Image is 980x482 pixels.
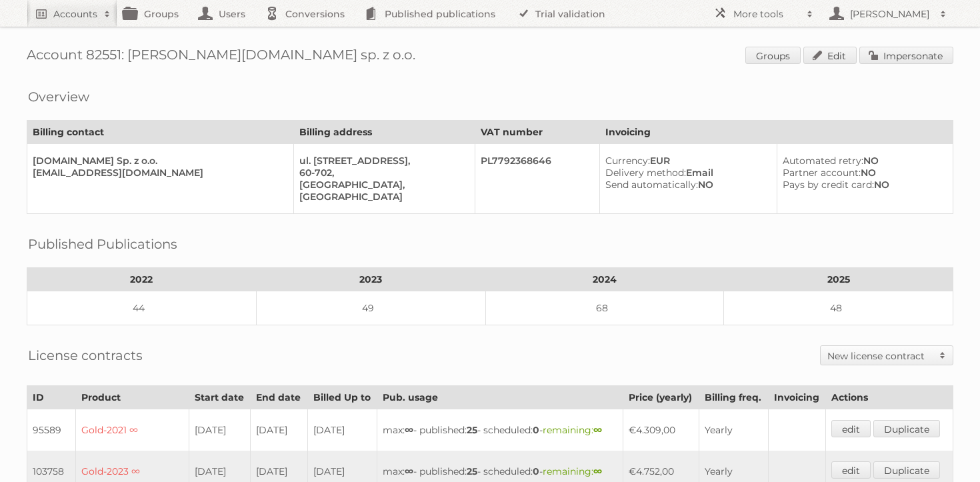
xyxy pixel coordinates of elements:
div: NO [605,179,766,191]
td: 68 [485,291,723,325]
td: [DATE] [307,409,377,451]
a: Groups [745,47,801,64]
a: Duplicate [873,461,940,479]
span: remaining: [543,424,602,436]
th: Invoicing [600,121,953,144]
td: 95589 [27,409,76,451]
th: Product [76,386,189,409]
div: NO [783,155,942,167]
span: Delivery method: [605,167,686,179]
th: Price (yearly) [623,386,699,409]
strong: ∞ [405,465,413,477]
span: Toggle [933,346,953,365]
h2: More tools [733,7,800,21]
span: Partner account: [783,167,861,179]
span: Automated retry: [783,155,863,167]
a: Edit [803,47,857,64]
td: 48 [724,291,953,325]
a: New license contract [821,346,953,365]
h2: Accounts [53,7,97,21]
th: ID [27,386,76,409]
div: ul. [STREET_ADDRESS], [299,155,464,167]
th: Invoicing [768,386,825,409]
strong: 25 [467,424,477,436]
th: 2023 [256,268,485,291]
div: Email [605,167,766,179]
th: VAT number [475,121,600,144]
span: Send automatically: [605,179,698,191]
a: Impersonate [859,47,953,64]
th: Billing address [294,121,475,144]
td: 49 [256,291,485,325]
h1: Account 82551: [PERSON_NAME][DOMAIN_NAME] sp. z o.o. [27,47,953,67]
a: Duplicate [873,420,940,437]
h2: Published Publications [28,234,177,254]
strong: 25 [467,465,477,477]
div: [EMAIL_ADDRESS][DOMAIN_NAME] [33,167,283,179]
div: [DOMAIN_NAME] Sp. z o.o. [33,155,283,167]
th: Start date [189,386,250,409]
td: PL7792368646 [475,144,600,214]
th: Actions [825,386,953,409]
div: NO [783,167,942,179]
td: Yearly [699,409,768,451]
th: Billed Up to [307,386,377,409]
strong: 0 [533,465,539,477]
div: 60-702, [299,167,464,179]
span: Currency: [605,155,650,167]
td: [DATE] [251,409,307,451]
td: [DATE] [189,409,250,451]
td: 44 [27,291,257,325]
div: [GEOGRAPHIC_DATA], [299,179,464,191]
h2: License contracts [28,345,143,365]
div: EUR [605,155,766,167]
span: Pays by credit card: [783,179,874,191]
th: Pub. usage [377,386,623,409]
h2: Overview [28,87,89,107]
th: Billing contact [27,121,294,144]
th: 2022 [27,268,257,291]
h2: [PERSON_NAME] [847,7,933,21]
strong: ∞ [405,424,413,436]
a: edit [831,420,871,437]
td: €4.309,00 [623,409,699,451]
td: Gold-2021 ∞ [76,409,189,451]
th: 2024 [485,268,723,291]
div: [GEOGRAPHIC_DATA] [299,191,464,203]
td: max: - published: - scheduled: - [377,409,623,451]
a: edit [831,461,871,479]
th: Billing freq. [699,386,768,409]
strong: 0 [533,424,539,436]
strong: ∞ [593,424,602,436]
strong: ∞ [593,465,602,477]
th: End date [251,386,307,409]
div: NO [783,179,942,191]
h2: New license contract [827,349,933,363]
span: remaining: [543,465,602,477]
th: 2025 [724,268,953,291]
